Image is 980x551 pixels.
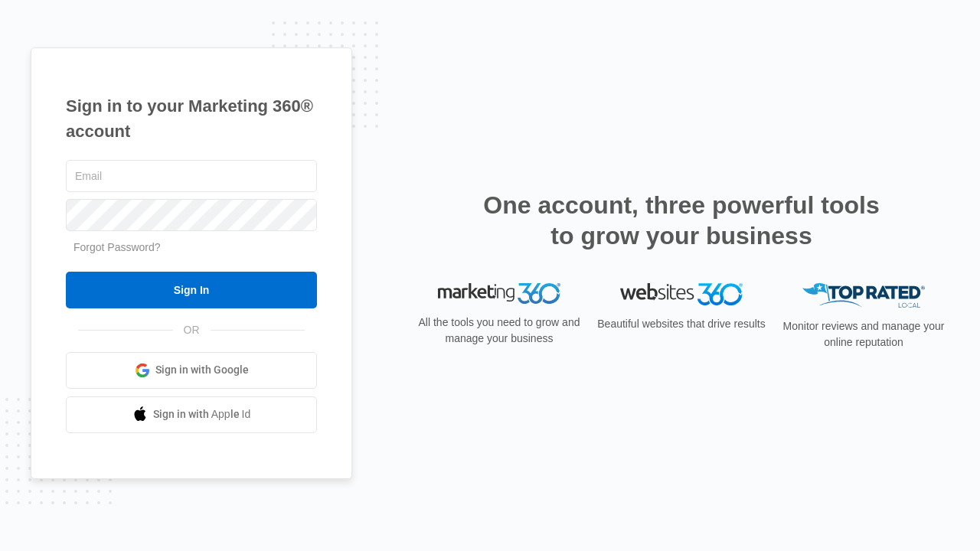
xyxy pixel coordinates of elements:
[66,93,317,144] h1: Sign in to your Marketing 360® account
[66,272,317,308] input: Sign In
[596,316,767,332] p: Beautiful websites that drive results
[802,283,925,308] img: Top Rated Local
[438,283,560,305] img: Marketing 360
[479,190,884,251] h2: One account, three powerful tools to grow your business
[66,352,317,389] a: Sign in with Google
[413,315,585,347] p: All the tools you need to grow and manage your business
[173,322,211,338] span: OR
[155,362,249,378] span: Sign in with Google
[73,241,161,253] a: Forgot Password?
[153,406,251,422] span: Sign in with Apple Id
[778,318,949,350] p: Monitor reviews and manage your online reputation
[620,283,743,305] img: Websites 360
[66,396,317,433] a: Sign in with Apple Id
[66,160,317,192] input: Email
